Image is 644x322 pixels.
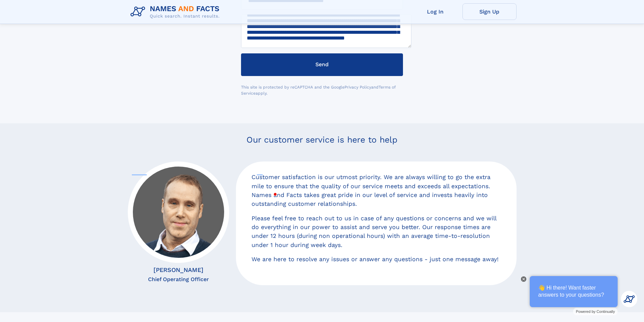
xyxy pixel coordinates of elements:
h6: Chief Operating Officer [148,276,209,282]
img: Logo Names and Facts [128,3,225,21]
img: tom-avatar.jpg [133,167,224,258]
a: Sign Up [462,3,517,20]
textarea: To enrich screen reader interactions, please activate Accessibility in Grammarly extension settings [241,14,411,48]
a: Privacy Policy [344,85,371,90]
a: Log In [408,3,462,20]
div: This site is protected by reCAPTCHA and the Google and apply. [241,84,403,96]
p: We are here to resolve any issues or answer any questions - just one message away! [252,255,501,264]
p: Our customer service is here to help [128,123,517,156]
a: Powered by Continually [573,308,618,315]
span: Powered by Continually [576,309,615,314]
h5: [PERSON_NAME] [148,266,209,273]
p: Please feel free to reach out to us in case of any questions or concerns and we will do everythin... [252,214,501,250]
div: 👋 Hi there! Want faster answers to your questions? [530,276,618,307]
img: Close [522,278,525,280]
button: Send [241,53,403,76]
img: Kevin [621,291,637,307]
a: Terms of Service [241,85,396,96]
p: Customer satisfaction is our utmost priority. We are always willing to go the extra mile to ensur... [252,173,501,208]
